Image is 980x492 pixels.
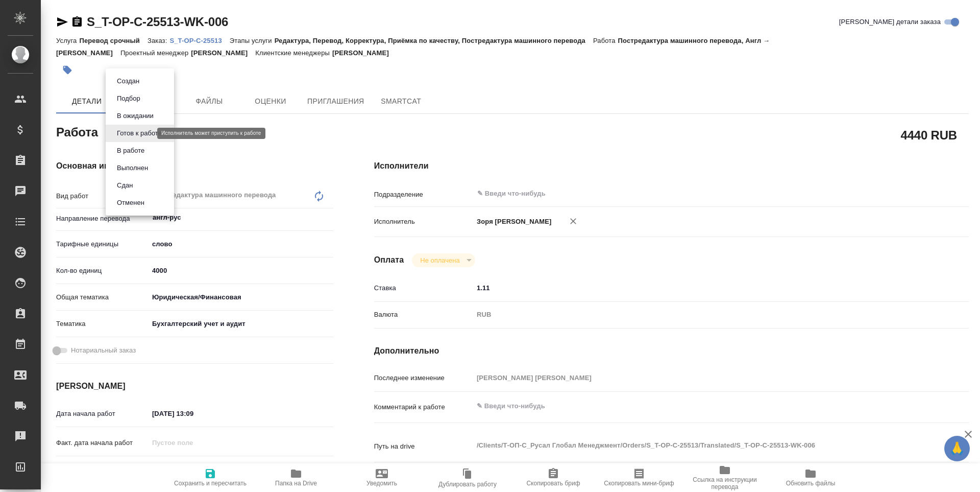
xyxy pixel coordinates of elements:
button: В работе [114,145,148,156]
button: Создан [114,76,142,87]
button: Выполнен [114,162,151,174]
button: Сдан [114,180,136,191]
button: Отменен [114,197,148,208]
button: Подбор [114,93,143,104]
button: В ожидании [114,110,157,122]
button: Готов к работе [114,128,165,139]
